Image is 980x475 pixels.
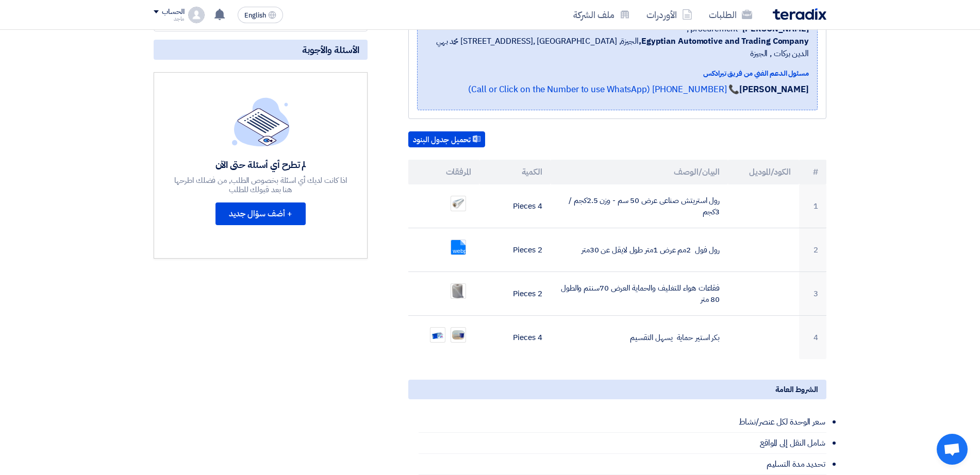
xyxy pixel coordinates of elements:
[408,131,485,148] button: تحميل جدول البنود
[551,228,728,272] td: رول فول 2مم عرض 1متر طول لايقل عن 30متر
[479,160,551,184] th: الكمية
[468,83,739,96] a: 📞 [PHONE_NUMBER] (Call or Click on the Number to use WhatsApp)
[479,228,551,272] td: 2 Pieces
[799,160,826,184] th: #
[451,329,466,341] img: __1756477970670.jpg
[419,412,826,433] li: سعر الوحدة لكل عنصر/نشاط
[775,384,818,395] span: الشروط العامة
[479,316,551,360] td: 4 Pieces
[799,184,826,228] td: 1
[773,8,826,20] img: Teradix logo
[419,433,826,454] li: شامل النقل إلى المواقع
[739,83,809,96] strong: [PERSON_NAME]
[551,160,728,184] th: البيان/الوصف
[937,434,968,465] div: Open chat
[639,35,809,47] b: Egyptian Automotive and Trading Company,
[551,272,728,316] td: فقاعات هواء للتغليف والحماية العرض 70سنتم والطول 80 متر
[238,7,283,23] button: English
[551,184,728,228] td: رول استريتش صناعى عرض 50 سم - وزن 2.5كجم / 3كجم
[479,272,551,316] td: 2 Pieces
[426,35,809,60] span: الجيزة, [GEOGRAPHIC_DATA] ,[STREET_ADDRESS] محمد بهي الدين بركات , الجيزة
[162,8,184,16] div: الحساب
[565,3,638,27] a: ملف الشركة
[451,197,466,210] img: __1756477491021.jpg
[154,16,184,22] div: ماجد
[451,240,534,302] a: __1756477494830.webp
[799,272,826,316] td: 3
[426,68,809,79] div: مسئول الدعم الفني من فريق تيرادكس
[430,328,445,342] img: x_1756477971275.png
[173,176,348,194] div: اذا كانت لديك أي اسئلة بخصوص الطلب, من فضلك اطرحها هنا بعد قبولك للطلب
[408,160,479,184] th: المرفقات
[799,228,826,272] td: 2
[419,454,826,475] li: تحديد مدة التسليم
[701,3,760,27] a: الطلبات
[215,202,306,225] button: + أضف سؤال جديد
[479,184,551,228] td: 4 Pieces
[638,3,701,27] a: الأوردرات
[244,12,266,19] span: English
[451,283,466,299] img: _1756477772814.jpg
[188,7,205,23] img: profile_test.png
[232,97,290,146] img: empty_state_list.svg
[551,316,728,360] td: بكر استير حماية يسهل التقسيم
[302,44,359,56] span: الأسئلة والأجوبة
[173,159,348,171] div: لم تطرح أي أسئلة حتى الآن
[728,160,799,184] th: الكود/الموديل
[799,316,826,360] td: 4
